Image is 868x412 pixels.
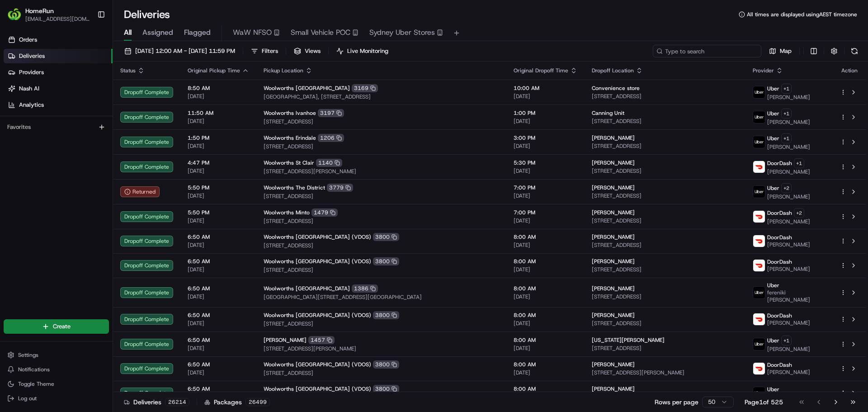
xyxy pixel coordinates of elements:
[188,67,240,74] span: Original Pickup Time
[31,95,114,103] div: We're available if you need us!
[753,86,765,98] img: uber-new-logo.jpeg
[308,336,335,344] div: 1457
[514,93,577,100] span: [DATE]
[514,385,577,393] span: 8:00 AM
[767,289,826,303] span: fereniki [PERSON_NAME]
[514,159,577,166] span: 5:30 PM
[514,285,577,292] span: 8:00 AM
[19,36,37,44] span: Orders
[19,52,45,60] span: Deliveries
[85,131,145,140] span: API Documentation
[514,242,577,249] span: [DATE]
[767,143,810,151] span: [PERSON_NAME]
[124,398,189,407] div: Deliveries
[592,209,635,216] span: [PERSON_NAME]
[373,233,399,241] div: 3800
[264,312,371,319] span: Woolworths [GEOGRAPHIC_DATA] (VDOS)
[188,320,249,327] span: [DATE]
[794,208,804,218] button: +2
[188,285,249,292] span: 6:50 AM
[781,183,792,193] button: +2
[25,15,90,23] button: [EMAIL_ADDRESS][DOMAIN_NAME]
[4,81,113,96] a: Nash AI
[4,120,109,134] div: Favorites
[4,49,113,63] a: Deliveries
[18,131,69,140] span: Knowledge Base
[592,336,665,344] span: [US_STATE][PERSON_NAME]
[767,337,779,344] span: Uber
[264,320,499,327] span: [STREET_ADDRESS]
[592,184,635,191] span: [PERSON_NAME]
[352,284,378,293] div: 1386
[305,47,321,55] span: Views
[154,89,165,100] button: Start new chat
[188,192,249,199] span: [DATE]
[753,67,774,74] span: Provider
[373,311,399,319] div: 3800
[188,109,249,117] span: 11:50 AM
[373,257,399,265] div: 3800
[592,217,738,224] span: [STREET_ADDRESS]
[767,361,792,369] span: DoorDash
[514,192,577,199] span: [DATE]
[264,109,316,117] span: Woolworths Ivanhoe
[753,136,765,148] img: uber-new-logo.jpeg
[848,45,861,57] button: Refresh
[514,266,577,273] span: [DATE]
[767,209,792,217] span: DoorDash
[514,320,577,327] span: [DATE]
[592,109,624,117] span: Canning Unit
[264,242,499,249] span: [STREET_ADDRESS]
[73,128,149,144] a: 💻API Documentation
[188,142,249,150] span: [DATE]
[767,94,810,101] span: [PERSON_NAME]
[514,293,577,300] span: [DATE]
[4,349,109,361] button: Settings
[264,193,499,200] span: [STREET_ADDRESS]
[592,385,635,393] span: [PERSON_NAME]
[264,209,310,216] span: Woolworths Minto
[514,184,577,191] span: 7:00 PM
[655,398,698,407] p: Rows per page
[188,258,249,265] span: 6:50 AM
[264,118,499,125] span: [STREET_ADDRESS]
[120,186,160,197] button: Returned
[5,128,73,144] a: 📗Knowledge Base
[19,101,44,109] span: Analytics
[369,27,435,38] span: Sydney Uber Stores
[592,361,635,368] span: [PERSON_NAME]
[18,366,50,373] span: Notifications
[592,233,635,241] span: [PERSON_NAME]
[9,86,25,103] img: 1736555255976-a54dd68f-1ca7-489b-9aae-adbdc363a1c4
[781,133,792,143] button: +1
[4,4,94,25] button: HomeRunHomeRun[EMAIL_ADDRESS][DOMAIN_NAME]
[781,84,792,94] button: +1
[204,398,270,407] div: Packages
[120,67,136,74] span: Status
[316,159,342,167] div: 1140
[188,184,249,191] span: 5:50 PM
[247,45,282,57] button: Filters
[514,217,577,224] span: [DATE]
[9,36,165,51] p: Welcome 👋
[4,33,113,47] a: Orders
[781,109,792,118] button: +1
[188,312,249,319] span: 6:50 AM
[767,234,792,241] span: DoorDash
[264,159,314,166] span: Woolworths St Clair
[767,218,810,225] span: [PERSON_NAME]
[794,158,804,168] button: +1
[514,109,577,117] span: 1:00 PM
[753,235,765,247] img: doordash_logo_v2.png
[765,45,796,57] button: Map
[592,369,738,376] span: [STREET_ADDRESS][PERSON_NAME]
[53,322,71,331] span: Create
[188,242,249,249] span: [DATE]
[4,65,113,80] a: Providers
[4,319,109,334] button: Create
[753,161,765,173] img: doordash_logo_v2.png
[745,398,783,407] div: Page 1 of 525
[188,134,249,142] span: 1:50 PM
[592,142,738,150] span: [STREET_ADDRESS]
[25,6,54,15] span: HomeRun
